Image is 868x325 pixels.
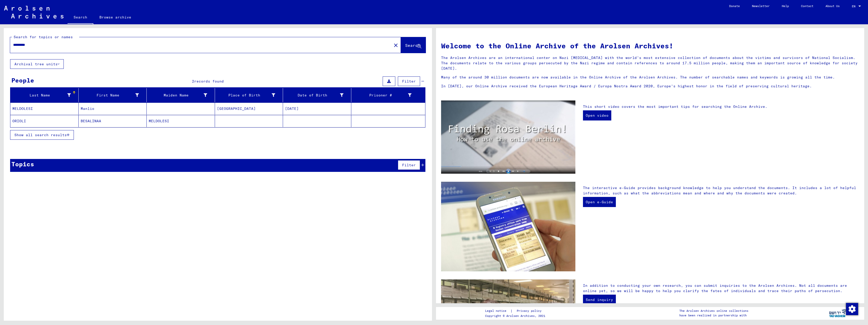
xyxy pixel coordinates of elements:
a: Open e-Guide [583,197,616,207]
img: video.jpg [441,100,575,174]
span: Show all search results [14,133,67,137]
h1: Welcome to the Online Archive of the Arolsen Archives! [441,40,859,51]
div: Topics [11,159,34,169]
mat-label: Search for topics or names [14,35,73,39]
span: Search [405,43,420,48]
mat-header-cell: Place of Birth [215,88,283,102]
a: Browse archive [93,11,137,23]
div: Place of Birth [217,93,275,98]
button: Archival tree units [10,59,64,69]
div: Prisoner # [353,93,412,98]
div: Place of Birth [217,91,283,99]
p: Copyright © Arolsen Archives, 2021 [485,314,548,318]
p: have been realized in partnership with [679,313,748,318]
img: Arolsen_neg.svg [4,6,63,18]
p: The interactive e-Guide provides background knowledge to help you understand the documents. It in... [583,185,859,196]
a: Send inquiry [583,295,616,305]
mat-cell: MELDOLESI [147,115,215,127]
p: This short video covers the most important tips for searching the Online Archive. [583,104,859,109]
p: In [DATE], our Online Archive received the European Heritage Award / Europa Nostra Award 2020, Eu... [441,84,859,89]
button: Search [401,37,426,53]
div: Date of Birth [285,93,343,98]
span: 2 [192,79,194,84]
mat-cell: BESALINAA [79,115,147,127]
button: Clear [391,40,401,50]
img: yv_logo.png [828,307,847,319]
img: Change consent [846,303,858,315]
div: Date of Birth [285,91,351,99]
div: | [485,308,548,314]
img: eguide.jpg [441,182,575,272]
mat-cell: [GEOGRAPHIC_DATA] [215,103,283,115]
mat-header-cell: Date of Birth [283,88,351,102]
p: Many of the around 30 million documents are now available in the Online Archive of the Arolsen Ar... [441,75,859,80]
mat-header-cell: Last Name [10,88,79,102]
mat-cell: MELDOLESI [10,103,79,115]
div: Last Name [12,93,71,98]
div: Maiden Name [149,91,215,99]
div: People [11,76,34,85]
a: Privacy policy [513,308,548,314]
div: Maiden Name [149,93,207,98]
mat-cell: ORIOLI [10,115,79,127]
div: Last Name [12,91,78,99]
button: Filter [398,160,420,170]
mat-icon: close [393,42,399,48]
span: Filter [402,163,416,167]
a: Open video [583,110,611,120]
a: Legal notice [485,308,510,314]
mat-header-cell: First Name [79,88,147,102]
button: Show all search results [10,130,74,140]
span: Filter [402,79,416,84]
mat-cell: [DATE] [283,103,351,115]
mat-cell: Manlio [79,103,147,115]
p: The Arolsen Archives are an international center on Nazi [MEDICAL_DATA] with the world’s most ext... [441,55,859,71]
p: The Arolsen Archives online collections [679,309,748,313]
mat-header-cell: Prisoner # [351,88,425,102]
span: records found [194,79,224,84]
p: In addition to conducting your own research, you can submit inquiries to the Arolsen Archives. No... [583,283,859,294]
div: First Name [81,93,139,98]
div: Prisoner # [353,91,419,99]
span: EN [852,5,857,8]
mat-header-cell: Maiden Name [147,88,215,102]
button: Filter [398,76,420,86]
a: Search [68,11,93,24]
div: First Name [81,91,147,99]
